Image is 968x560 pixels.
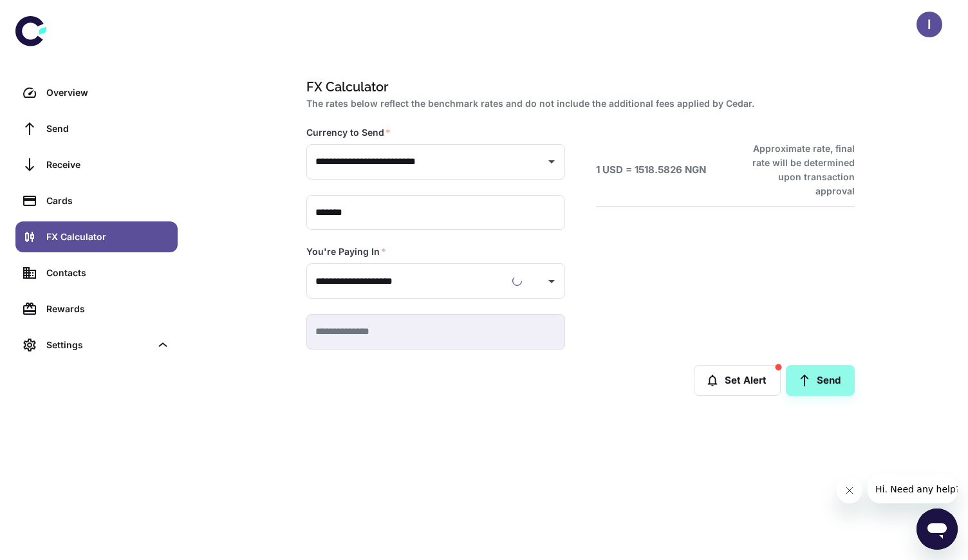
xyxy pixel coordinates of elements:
[46,86,170,100] div: Overview
[917,509,958,550] iframe: Button to launch messaging window
[46,338,151,352] div: Settings
[15,77,178,108] a: Overview
[306,126,391,139] label: Currency to Send
[917,12,942,37] button: I
[15,185,178,216] a: Cards
[46,194,170,208] div: Cards
[46,302,170,316] div: Rewards
[15,113,178,144] a: Send
[868,475,958,503] iframe: Message from company
[46,230,170,244] div: FX Calculator
[15,221,178,252] a: FX Calculator
[694,365,781,396] button: Set Alert
[306,77,850,97] h1: FX Calculator
[738,142,855,198] h6: Approximate rate, final rate will be determined upon transaction approval
[786,365,855,396] a: Send
[46,122,170,136] div: Send
[15,330,178,360] div: Settings
[46,266,170,280] div: Contacts
[15,149,178,180] a: Receive
[15,294,178,324] a: Rewards
[596,163,706,178] h6: 1 USD = 1518.5826 NGN
[8,9,93,19] span: Hi. Need any help?
[46,158,170,172] div: Receive
[15,257,178,288] a: Contacts
[837,478,862,503] iframe: Close message
[543,153,561,171] button: Open
[306,245,386,258] label: You're Paying In
[543,272,561,290] button: Open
